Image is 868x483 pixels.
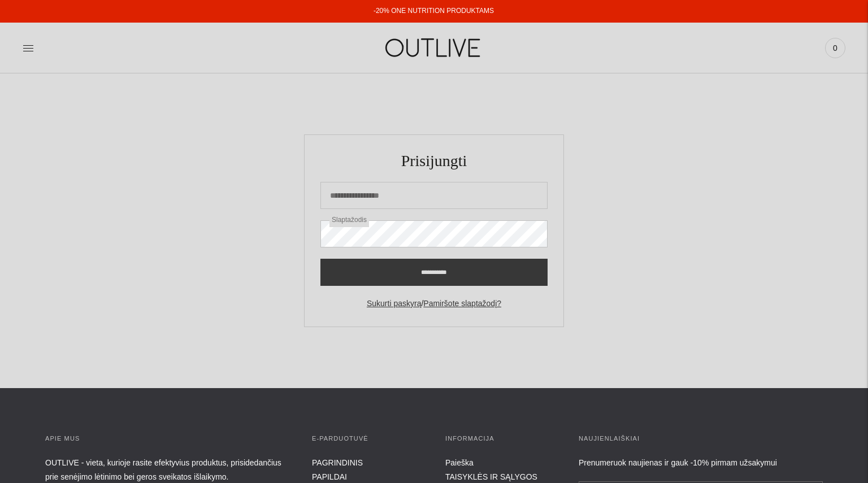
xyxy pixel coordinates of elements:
span: 0 [827,40,843,56]
a: 0 [825,36,845,60]
a: Paieška [445,458,474,467]
h3: E-parduotuvė [312,433,423,445]
h3: APIE MUS [45,433,289,445]
a: PAGRINDINIS [312,458,363,467]
label: Slaptažodis [329,214,369,227]
img: OUTLIVE [363,28,505,67]
div: / [320,297,548,311]
h1: Prisijungti [320,151,548,171]
h3: Naujienlaiškiai [579,433,823,445]
div: Prenumeruok naujienas ir gauk -10% pirmam užsakymui [579,456,823,470]
a: Pamiršote slaptažodį? [423,299,501,308]
a: Sukurti paskyrą [367,299,421,308]
a: PAPILDAI [312,472,347,481]
a: -20% ONE NUTRITION PRODUKTAMS [374,7,494,15]
a: TAISYKLĖS IR SĄLYGOS [445,472,537,481]
h3: INFORMACIJA [445,433,556,445]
